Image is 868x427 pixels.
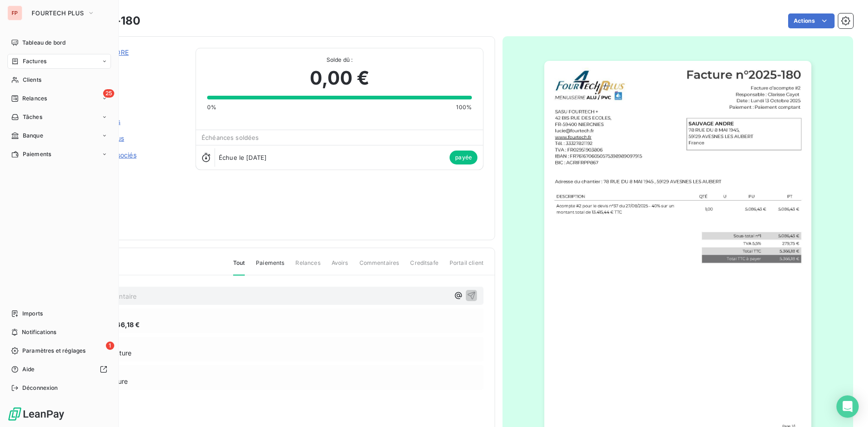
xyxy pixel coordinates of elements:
span: Relances [22,94,47,103]
span: 1 [106,342,114,350]
span: Relances [295,259,320,275]
span: Notifications [22,328,56,336]
a: Aide [7,362,111,377]
span: Portail client [450,259,483,275]
span: Imports [22,309,43,318]
span: Échue le [DATE] [219,154,267,161]
span: 0,00 € [310,64,370,92]
span: Clients [23,76,41,84]
span: Commentaires [359,259,399,275]
span: Factures [23,57,46,66]
div: FP [7,6,22,20]
span: Déconnexion [22,384,58,392]
span: Tout [233,259,245,276]
span: FOURTECH PLUS [32,9,84,17]
span: Solde dû : [207,56,472,64]
span: Paramètres et réglages [22,347,85,355]
span: Échéances soldées [202,134,259,141]
span: 100% [456,103,472,112]
div: Open Intercom Messenger [836,395,859,418]
button: Actions [788,13,835,28]
span: Paiements [23,150,51,158]
span: Tâches [23,113,42,121]
span: payée [450,151,477,164]
span: 5 366,18 € [106,320,140,329]
span: Avoirs [332,259,348,275]
span: Aide [22,365,35,374]
span: Creditsafe [410,259,438,275]
span: Tableau de bord [22,39,65,47]
span: Paiements [256,259,284,275]
span: 0% [207,103,216,112]
span: Banque [23,131,43,140]
img: Logo LeanPay [7,407,65,421]
span: 25 [103,89,114,98]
